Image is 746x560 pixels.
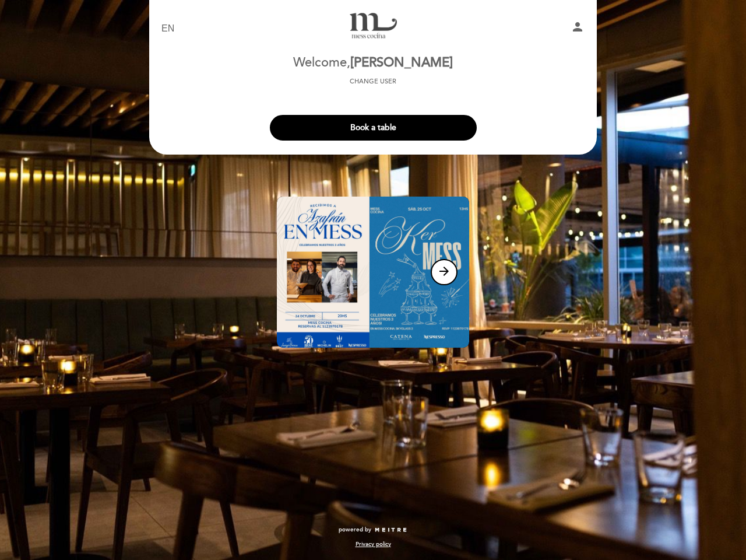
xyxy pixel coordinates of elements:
a: powered by [339,526,407,534]
img: MEITRE [374,527,407,533]
img: banner_1759427410.jpeg [277,197,469,348]
i: arrow_forward [437,264,451,278]
a: Mess Cocina [300,13,446,45]
button: arrow_forward [431,259,458,285]
button: Book a table [270,115,477,141]
i: person [571,20,585,34]
span: [PERSON_NAME] [350,55,453,71]
span: powered by [339,526,371,534]
a: Privacy policy [356,540,391,548]
button: Change user [346,76,400,87]
button: person [571,20,585,38]
h2: Welcome, [293,56,453,70]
